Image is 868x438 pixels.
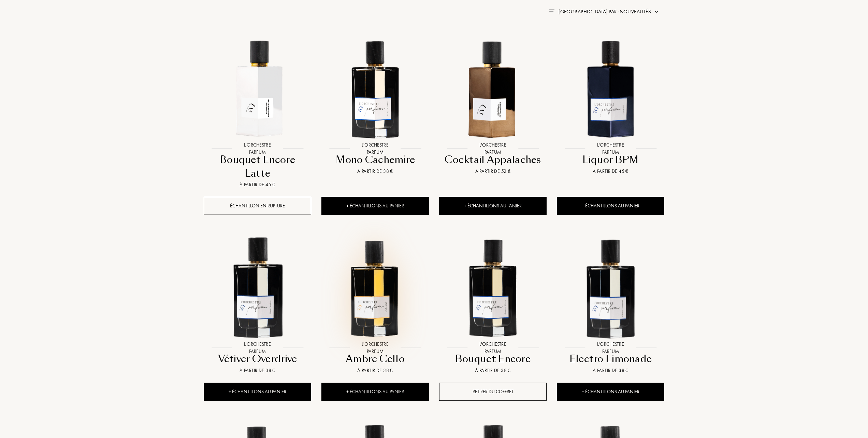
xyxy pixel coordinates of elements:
div: À partir de 45 € [206,181,308,188]
span: [GEOGRAPHIC_DATA] par : Nouveautés [559,8,651,15]
div: + Échantillons au panier [439,197,547,215]
div: + Échantillons au panier [557,197,664,215]
div: Bouquet Encore Latte [206,153,308,180]
img: arrow.png [654,9,659,14]
a: Cocktail Appalaches L'Orchestre ParfumL'Orchestre ParfumCocktail AppalachesÀ partir de 52 € [439,28,547,183]
img: Vétiver Overdrive L'Orchestre Parfum [204,234,310,341]
div: À partir de 52 € [442,168,544,175]
div: + Échantillons au panier [321,383,429,401]
img: Electro Limonade L'Orchestre Parfum [558,234,664,341]
img: Mono Cachemire L'Orchestre Parfum [322,35,428,141]
a: Ambre Cello L'Orchestre ParfumL'Orchestre ParfumAmbre CelloÀ partir de 38 € [321,227,429,383]
a: Vétiver Overdrive L'Orchestre ParfumL'Orchestre ParfumVétiver OverdriveÀ partir de 38 € [204,227,311,383]
div: + Échantillons au panier [557,383,664,401]
img: Liquor BPM L'Orchestre Parfum [558,35,664,141]
a: Bouquet Encore L'Orchestre ParfumL'Orchestre ParfumBouquet EncoreÀ partir de 38 € [439,227,547,383]
div: À partir de 38 € [206,367,308,374]
div: À partir de 38 € [442,367,544,374]
a: Bouquet Encore Latte L'Orchestre ParfumL'Orchestre ParfumBouquet Encore LatteÀ partir de 45 € [204,28,311,197]
img: Bouquet Encore Latte L'Orchestre Parfum [204,35,310,141]
div: À partir de 38 € [324,367,426,374]
a: Electro Limonade L'Orchestre ParfumL'Orchestre ParfumElectro LimonadeÀ partir de 38 € [557,227,664,383]
img: Ambre Cello L'Orchestre Parfum [322,234,428,341]
a: Mono Cachemire L'Orchestre ParfumL'Orchestre ParfumMono CachemireÀ partir de 38 € [321,28,429,183]
div: À partir de 38 € [560,367,662,374]
div: À partir de 45 € [560,168,662,175]
img: Cocktail Appalaches L'Orchestre Parfum [440,35,546,141]
div: + Échantillons au panier [321,197,429,215]
div: Retirer du coffret [439,383,547,401]
img: Bouquet Encore L'Orchestre Parfum [440,234,546,341]
div: + Échantillons au panier [204,383,311,401]
div: À partir de 38 € [324,168,426,175]
img: filter_by.png [549,9,554,13]
a: Liquor BPM L'Orchestre ParfumL'Orchestre ParfumLiquor BPMÀ partir de 45 € [557,28,664,183]
div: Échantillon en rupture [204,197,311,215]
